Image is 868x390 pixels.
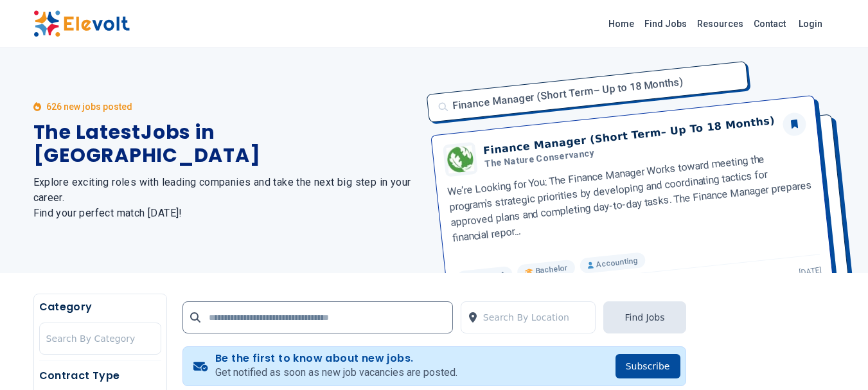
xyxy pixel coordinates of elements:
p: Get notified as soon as new job vacancies are posted. [215,365,457,380]
h5: Category [39,299,161,315]
h1: The Latest Jobs in [GEOGRAPHIC_DATA] [33,121,419,167]
button: Find Jobs [603,301,686,333]
button: Subscribe [616,354,680,378]
h2: Explore exciting roles with leading companies and take the next big step in your career. Find you... [33,175,419,221]
a: Contact [748,13,791,34]
a: Find Jobs [639,13,692,34]
a: Resources [692,13,748,34]
h5: Contract Type [39,368,161,384]
p: 626 new jobs posted [46,100,132,113]
h4: Be the first to know about new jobs. [215,352,457,365]
img: Elevolt [33,10,130,37]
a: Home [603,13,639,34]
a: Login [791,11,830,37]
